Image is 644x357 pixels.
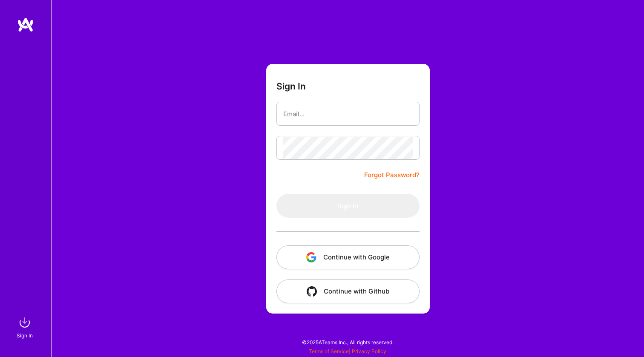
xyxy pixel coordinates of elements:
[364,170,420,180] a: Forgot Password?
[17,17,34,32] img: logo
[306,252,316,262] img: icon
[276,245,420,269] button: Continue with Google
[276,279,420,303] button: Continue with Github
[307,286,317,297] img: icon
[17,331,33,340] div: Sign In
[51,331,644,353] div: © 2025 ATeams Inc., All rights reserved.
[309,348,349,354] a: Terms of Service
[276,81,306,92] h3: Sign In
[16,314,33,331] img: sign in
[276,194,420,218] button: Sign In
[283,103,413,125] input: Email...
[18,314,33,340] a: sign inSign In
[352,348,386,354] a: Privacy Policy
[309,348,386,354] span: |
